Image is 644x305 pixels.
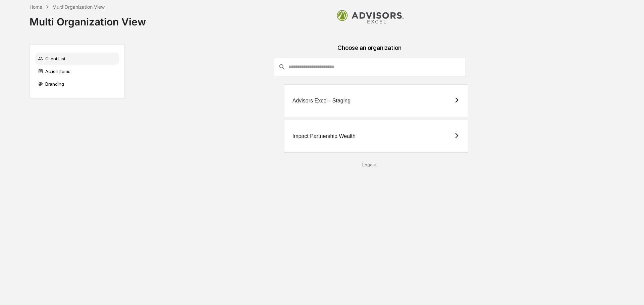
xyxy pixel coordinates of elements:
[337,10,404,23] img: Advisors Excel
[35,78,119,90] div: Branding
[30,10,146,28] div: Multi Organization View
[35,65,119,77] div: Action Items
[35,53,119,65] div: Client List
[274,58,465,76] div: consultant-dashboard__filter-organizations-search-bar
[30,4,42,10] div: Home
[292,98,351,104] div: Advisors Excel - Staging
[52,4,105,10] div: Multi Organization View
[130,44,609,58] div: Choose an organization
[292,133,356,139] div: Impact Partnership Wealth
[130,162,609,167] div: Logout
